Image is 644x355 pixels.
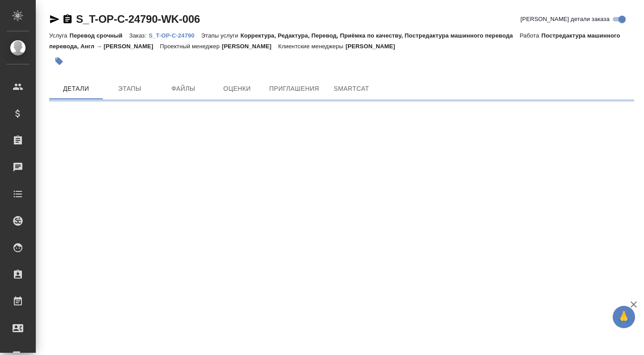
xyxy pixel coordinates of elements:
[160,43,222,50] p: Проектный менеджер
[69,32,129,39] p: Перевод срочный
[148,31,201,39] a: S_T-OP-C-24790
[613,306,635,328] button: 🙏
[269,83,319,94] span: Приглашения
[521,15,610,24] span: [PERSON_NAME] детали заказа
[76,13,200,25] a: S_T-OP-C-24790-WK-006
[62,14,73,25] button: Скопировать ссылку
[162,83,205,94] span: Файлы
[49,51,69,71] button: Добавить тэг
[129,32,148,39] p: Заказ:
[520,32,542,39] p: Работа
[222,43,278,50] p: [PERSON_NAME]
[55,83,97,94] span: Детали
[616,308,631,326] span: 🙏
[148,32,201,39] p: S_T-OP-C-24790
[346,43,402,50] p: [PERSON_NAME]
[278,43,346,50] p: Клиентские менеджеры
[49,32,69,39] p: Услуга
[108,83,151,94] span: Этапы
[49,14,60,25] button: Скопировать ссылку для ЯМессенджера
[330,83,373,94] span: SmartCat
[201,32,241,39] p: Этапы услуги
[216,83,258,94] span: Оценки
[241,32,520,39] p: Корректура, Редактура, Перевод, Приёмка по качеству, Постредактура машинного перевода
